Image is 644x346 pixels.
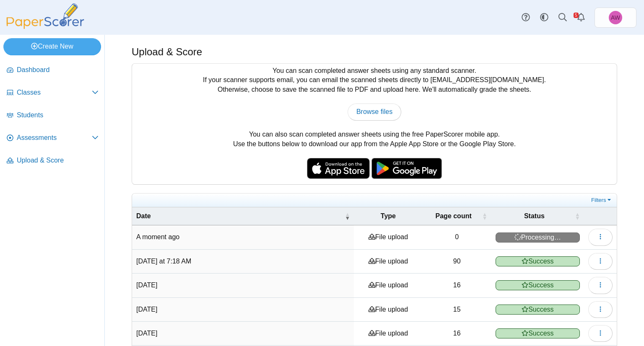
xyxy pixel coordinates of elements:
a: Assessments [3,128,102,148]
a: Students [3,106,102,126]
span: Status [496,212,573,221]
a: Browse files [348,103,401,120]
time: Sep 15, 2025 at 2:37 PM [136,281,157,289]
span: Success [496,305,580,315]
time: Sep 12, 2025 at 2:26 PM [136,306,157,313]
td: File upload [354,225,422,249]
span: Success [496,328,580,338]
span: Adam Williams [609,11,622,24]
img: apple-store-badge.svg [307,158,370,179]
td: 0 [423,225,491,249]
td: 90 [423,250,491,274]
td: File upload [354,322,422,346]
a: Adam Williams [595,8,636,28]
a: Create New [3,38,101,55]
span: Browse files [356,108,392,115]
td: 16 [423,274,491,297]
span: Success [496,280,580,290]
span: Processing… [496,232,580,243]
time: Sep 12, 2025 at 11:47 AM [136,330,157,337]
td: File upload [354,250,422,274]
td: File upload [354,274,422,297]
td: 15 [423,298,491,322]
td: File upload [354,298,422,322]
span: Date [136,212,343,221]
span: Adam Williams [611,15,620,21]
a: PaperScorer [3,23,87,30]
span: Type [358,212,418,221]
time: Oct 2, 2025 at 7:18 AM [136,258,191,265]
span: Dashboard [17,65,99,75]
time: Oct 3, 2025 at 8:51 AM [136,233,179,240]
img: PaperScorer [3,3,87,29]
td: 16 [423,322,491,346]
a: Dashboard [3,60,102,80]
div: You can scan completed answer sheets using any standard scanner. If your scanner supports email, ... [132,64,617,184]
h1: Upload & Score [132,45,202,59]
img: google-play-badge.png [371,158,442,179]
a: Filters [589,196,615,204]
span: Upload & Score [17,156,99,165]
span: Page count : Activate to sort [482,212,487,220]
span: Page count [427,212,480,221]
span: Classes [17,88,92,97]
span: Students [17,111,99,120]
span: Success [496,256,580,266]
span: Status : Activate to sort [575,212,580,220]
span: Assessments [17,133,92,142]
span: Date : Activate to remove sorting [345,212,350,220]
a: Alerts [572,8,590,27]
a: Classes [3,83,102,103]
a: Upload & Score [3,151,102,171]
